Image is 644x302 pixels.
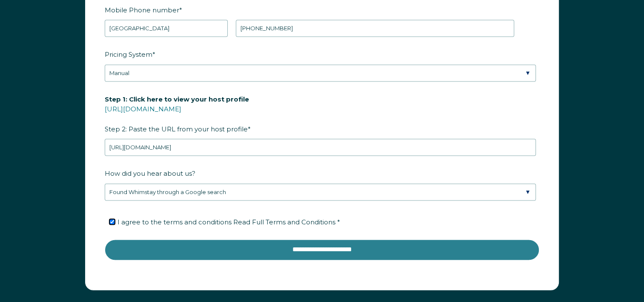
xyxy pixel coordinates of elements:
[233,218,335,226] span: Read Full Terms and Conditions
[105,139,536,156] input: airbnb.com/users/show/12345
[105,93,249,136] span: Step 2: Paste the URL from your host profile
[105,167,195,180] span: How did you hear about us?
[117,218,340,226] span: I agree to the terms and conditions
[105,48,152,61] span: Pricing System
[109,219,115,224] input: I agree to the terms and conditions Read Full Terms and Conditions *
[105,93,249,106] span: Step 1: Click here to view your host profile
[232,218,337,226] a: Read Full Terms and Conditions
[105,105,181,113] a: [URL][DOMAIN_NAME]
[105,3,179,17] span: Mobile Phone number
